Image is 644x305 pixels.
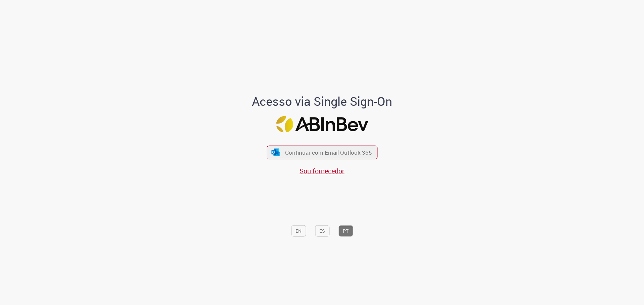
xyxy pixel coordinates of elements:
span: Continuar com Email Outlook 365 [285,149,372,156]
a: Sou fornecedor [300,166,344,175]
button: PT [338,225,353,236]
h1: Acesso via Single Sign-On [229,95,415,108]
img: Logo ABInBev [276,116,368,132]
img: ícone Azure/Microsoft 360 [271,149,280,156]
button: EN [291,225,306,236]
button: ícone Azure/Microsoft 360 Continuar com Email Outlook 365 [267,145,377,159]
button: ES [315,225,329,236]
